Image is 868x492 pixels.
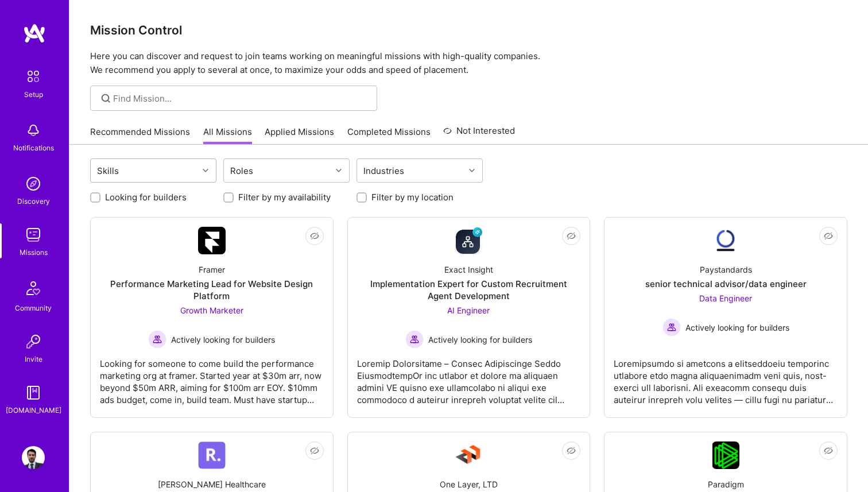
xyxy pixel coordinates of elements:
div: Setup [24,88,43,100]
div: Invite [25,353,42,365]
i: icon Chevron [336,168,342,173]
a: Applied Missions [265,126,334,145]
i: icon Chevron [469,168,475,173]
i: icon EyeClosed [310,231,319,241]
p: Here you can discover and request to join teams working on meaningful missions with high-quality ... [90,49,847,77]
a: Not Interested [443,124,515,145]
img: Company Logo [712,441,739,469]
div: [PERSON_NAME] Healthcare [158,478,266,490]
span: Actively looking for builders [685,321,789,334]
input: Find Mission... [113,92,369,104]
div: Discovery [17,195,50,207]
div: Loremipsumdo si ametcons a elitseddoeiu temporinc utlabore etdo magna aliquaenimadm veni quis, no... [614,348,838,406]
a: All Missions [203,126,252,145]
span: Data Engineer [699,293,752,303]
img: Company Logo [198,441,226,469]
i: icon EyeClosed [567,446,576,455]
img: Invite [22,330,45,353]
img: logo [23,23,46,44]
div: Performance Marketing Lead for Website Design Platform [100,278,324,302]
span: Actively looking for builders [428,334,532,346]
div: Exact Insight [444,264,493,276]
img: Company Logo [712,227,739,254]
label: Filter by my availability [238,191,331,203]
img: Company Logo [455,441,482,469]
label: Looking for builders [105,191,187,203]
span: Growth Marketer [180,305,243,315]
label: Filter by my location [371,191,454,203]
div: Implementation Expert for Custom Recruitment Agent Development [357,278,581,302]
div: Notifications [13,142,54,154]
img: Actively looking for builders [662,318,681,336]
div: [DOMAIN_NAME] [6,404,61,416]
img: Community [20,274,47,302]
div: One Layer, LTD [440,478,498,490]
img: Company Logo [455,227,482,254]
div: Missions [20,246,48,258]
i: icon SearchGrey [99,92,113,105]
div: Paradigm [708,478,744,490]
img: Actively looking for builders [405,330,424,348]
i: icon Chevron [203,168,208,173]
div: Looking for someone to come build the performance marketing org at framer. Started year at $30m a... [100,348,324,406]
div: Roles [227,162,256,179]
h3: Mission Control [90,23,847,37]
img: discovery [22,172,45,195]
div: senior technical advisor/data engineer [645,278,807,290]
img: guide book [22,381,45,404]
div: Skills [94,162,122,179]
a: Completed Missions [347,126,431,145]
i: icon EyeClosed [310,446,319,455]
img: Actively looking for builders [148,330,166,348]
i: icon EyeClosed [567,231,576,241]
span: AI Engineer [447,305,490,315]
div: Framer [199,264,225,276]
img: teamwork [22,223,45,246]
div: Community [15,302,52,314]
img: User Avatar [22,446,45,469]
div: Paystandards [700,264,752,276]
div: Loremip Dolorsitame – Consec Adipiscinge Seddo EiusmodtempOr inc utlabor et dolore ma aliquaen ad... [357,348,581,406]
img: setup [21,64,45,88]
i: icon EyeClosed [824,231,833,241]
a: Recommended Missions [90,126,190,145]
img: bell [22,119,45,142]
i: icon EyeClosed [824,446,833,455]
img: Company Logo [198,227,226,254]
div: Industries [361,162,407,179]
span: Actively looking for builders [171,334,275,346]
